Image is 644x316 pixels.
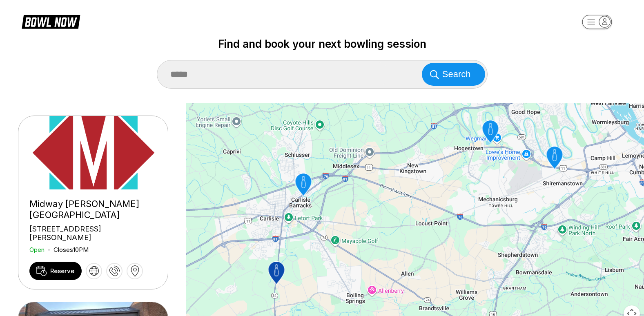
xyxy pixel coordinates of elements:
a: Reserve [29,262,82,280]
span: Reserve [50,267,74,275]
span: Search [442,69,471,80]
gmp-advanced-marker: Strike Zone Bowling Center [290,171,317,200]
div: Midway [PERSON_NAME][GEOGRAPHIC_DATA] [29,198,157,220]
gmp-advanced-marker: Midway Bowling - Carlisle [263,259,290,288]
button: Search [422,63,485,86]
img: Midway Bowling - Carlisle [18,116,169,189]
div: [STREET_ADDRESS][PERSON_NAME] [29,225,157,242]
div: Open [29,246,45,254]
gmp-advanced-marker: ABC West Lanes and Lounge [477,118,504,147]
gmp-advanced-marker: Trindle Bowl [541,144,568,173]
div: Closes 10PM [53,246,89,254]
